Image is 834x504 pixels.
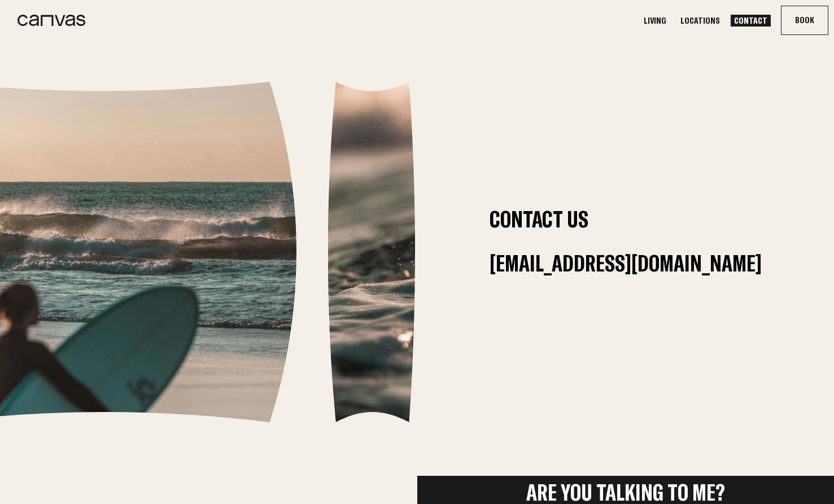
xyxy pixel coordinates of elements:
a: Locations [677,15,723,27]
h1: Contact Us [490,208,762,230]
a: Living [640,15,670,27]
a: Contact [731,15,771,27]
a: [EMAIL_ADDRESS][DOMAIN_NAME] [490,252,762,274]
img: f51425e637488006e53d063710fa9d9f44a46166-400x1200.jpg [328,82,417,422]
button: Book [781,6,828,34]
